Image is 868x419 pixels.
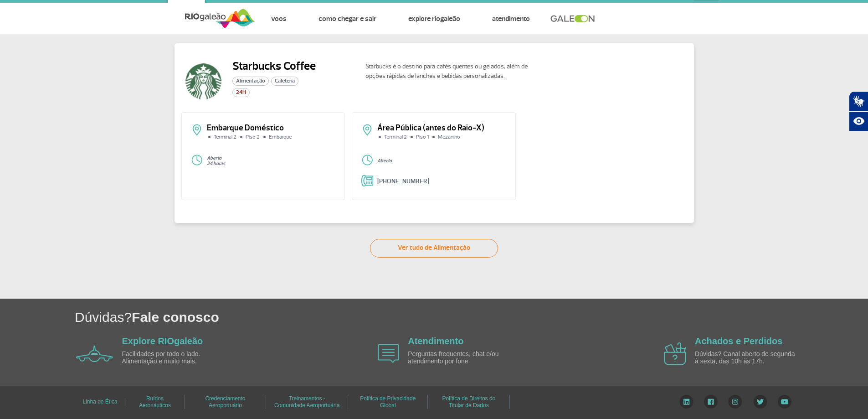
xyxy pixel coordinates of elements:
[232,88,250,97] span: 24H
[365,62,529,81] p: Starbucks é o destino para cafés quentes ou gelados, além de opções rápidas de lanches e bebidas ...
[492,14,530,23] a: Atendimento
[205,392,245,412] a: Credenciamento Aeroportuário
[239,134,262,140] li: Piso 2
[262,134,294,140] li: Embarque
[408,14,460,23] a: Explore RIOgaleão
[378,344,399,363] img: airplane icon
[232,59,316,73] h2: Starbucks Coffee
[377,177,429,185] a: [PHONE_NUMBER]
[849,91,868,131] div: Plugin de acessibilidade da Hand Talk.
[377,124,506,132] p: Área Pública (antes do Raio-X)
[271,14,287,23] a: Voos
[377,134,409,140] li: Terminal 2
[181,59,225,103] img: Starbucks-logo.png
[753,395,767,409] img: Twitter
[408,351,513,365] p: Perguntas frequentes, chat e/ou atendimento por fone.
[377,158,392,164] strong: Aberto
[664,342,686,365] img: airplane icon
[232,77,269,86] span: Alimentação
[849,91,868,111] button: Abrir tradutor de língua de sinais.
[274,392,339,412] a: Treinamentos - Comunidade Aeroportuária
[122,351,227,365] p: Facilidades por todo o lado. Alimentação e muito mais.
[271,77,298,86] span: Cafeteria
[122,336,203,346] a: Explore RIOgaleão
[360,392,416,412] a: Política de Privacidade Global
[778,395,791,409] img: YouTube
[370,239,498,258] a: Ver tudo de Alimentação
[207,161,336,166] p: 24 horas
[849,111,868,131] button: Abrir recursos assistivos.
[409,134,431,140] li: Piso 1
[207,134,239,140] li: Terminal 2
[679,395,693,409] img: LinkedIn
[408,336,463,346] a: Atendimento
[695,336,782,346] a: Achados e Perdidos
[76,346,113,362] img: airplane icon
[75,308,868,326] h1: Dúvidas?
[695,351,800,365] p: Dúvidas? Canal aberto de segunda à sexta, das 10h às 17h.
[207,124,336,132] p: Embarque Doméstico
[704,395,718,409] img: Facebook
[442,392,496,412] a: Política de Direitos do Titular de Dados
[318,14,376,23] a: Como chegar e sair
[207,155,221,161] strong: Aberto
[431,134,462,140] li: Mezanino
[132,310,219,325] span: Fale conosco
[139,392,171,412] a: Ruídos Aeronáuticos
[82,395,117,408] a: Linha de Ética
[728,395,742,409] img: Instagram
